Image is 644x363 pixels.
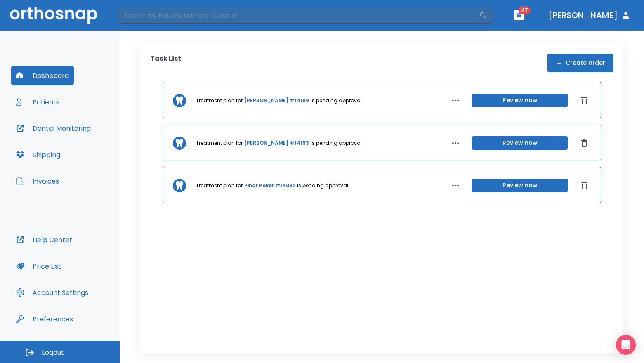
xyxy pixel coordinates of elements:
[196,139,243,147] p: Treatment plan for
[311,139,362,147] p: is pending approval
[42,348,64,357] span: Logout
[547,54,613,72] button: Create order
[11,230,77,250] button: Help Center
[11,145,65,165] button: Shipping
[10,7,97,24] img: Orthosnap
[11,92,64,112] button: Patients
[196,97,243,104] p: Treatment plan for
[578,94,591,107] button: Dismiss
[11,118,96,138] button: Dental Monitoring
[11,171,64,191] button: Invoices
[311,97,362,104] p: is pending approval
[472,94,568,107] button: Review now
[11,283,93,302] button: Account Settings
[616,335,636,355] div: Open Intercom Messenger
[578,179,591,192] button: Dismiss
[472,136,568,150] button: Review now
[244,97,309,104] a: [PERSON_NAME] #14199
[244,139,309,147] a: [PERSON_NAME] #14193
[196,182,243,189] p: Treatment plan for
[578,137,591,150] button: Dismiss
[297,182,348,189] p: is pending approval
[118,7,479,24] input: Search by Patient Name or Case #
[11,309,78,329] button: Preferences
[11,66,74,85] button: Dashboard
[244,182,295,189] a: Pinar Peker #14092
[519,6,531,14] span: 47
[472,179,568,192] button: Review now
[545,8,634,23] button: [PERSON_NAME]
[150,54,181,72] p: Task List
[11,256,66,276] button: Price List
